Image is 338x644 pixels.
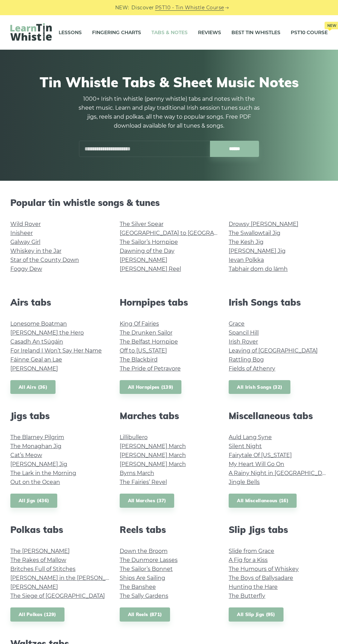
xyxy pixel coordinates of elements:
[229,607,283,622] a: All Slip Jigs (95)
[229,434,272,440] a: Auld Lang Syne
[120,338,178,345] a: The Belfast Hornpipe
[10,434,64,440] a: The Blarney Pilgrim
[10,356,62,363] a: Fáinne Geal an Lae
[10,607,64,622] a: All Polkas (129)
[120,347,167,354] a: Off to [US_STATE]
[10,297,109,308] h2: Airs tabs
[229,380,290,394] a: All Irish Songs (32)
[10,380,56,394] a: All Airs (36)
[10,524,109,535] h2: Polkas tabs
[120,584,156,590] a: The Banshee
[229,356,264,363] a: Rattling Bog
[120,434,148,440] a: Lillibullero
[10,443,61,449] a: The Monaghan Jig
[92,24,141,41] a: Fingering Charts
[229,494,297,508] a: All Miscellaneous (16)
[120,257,167,263] a: [PERSON_NAME]
[120,524,219,535] h2: Reels tabs
[120,443,186,449] a: [PERSON_NAME] March
[120,329,172,336] a: The Drunken Sailor
[10,239,40,245] a: Galway Girl
[229,221,298,227] a: Drowsy [PERSON_NAME]
[120,356,158,363] a: The Blackbird
[10,410,109,421] h2: Jigs tabs
[120,593,168,599] a: The Sally Gardens
[229,470,334,476] a: A Rainy Night in [GEOGRAPHIC_DATA]
[229,347,318,354] a: Leaving of [GEOGRAPHIC_DATA]
[120,297,219,308] h2: Hornpipes tabs
[229,443,262,449] a: Silent Night
[229,365,275,372] a: Fields of Athenry
[120,248,175,254] a: Dawning of the Day
[10,557,66,563] a: The Rakes of Mallow
[120,266,181,272] a: [PERSON_NAME] Reel
[229,338,258,345] a: Irish Rover
[120,548,168,554] a: Down the Broom
[120,575,165,581] a: Ships Are Sailing
[10,461,67,467] a: [PERSON_NAME] Jig
[291,24,328,41] a: PST10 CourseNew
[120,470,154,476] a: Byrns March
[10,494,57,508] a: All Jigs (436)
[229,320,245,327] a: Grace
[229,248,286,254] a: [PERSON_NAME] Jig
[10,266,42,272] a: Foggy Dew
[120,557,178,563] a: The Dunmore Lasses
[76,95,262,130] p: 1000+ Irish tin whistle (penny whistle) tabs and notes with the sheet music. Learn and play tradi...
[120,452,186,458] a: [PERSON_NAME] March
[120,380,182,394] a: All Hornpipes (139)
[231,24,280,41] a: Best Tin Whistles
[10,230,33,236] a: Inisheer
[229,557,268,563] a: A Fig for a Kiss
[10,329,84,336] a: [PERSON_NAME] the Hero
[10,479,60,485] a: Out on the Ocean
[120,410,219,421] h2: Marches tabs
[14,74,324,90] h1: Tin Whistle Tabs & Sheet Music Notes
[229,461,284,467] a: My Heart Will Go On
[120,239,178,245] a: The Sailor’s Hornpipe
[229,584,278,590] a: Hunting the Hare
[198,24,221,41] a: Reviews
[120,230,247,236] a: [GEOGRAPHIC_DATA] to [GEOGRAPHIC_DATA]
[120,566,173,572] a: The Sailor’s Bonnet
[229,452,292,458] a: Fairytale Of [US_STATE]
[229,593,265,599] a: The Butterfly
[120,320,159,327] a: King Of Fairies
[229,239,264,245] a: The Kesh Jig
[10,584,58,590] a: [PERSON_NAME]
[59,24,82,41] a: Lessons
[10,221,41,227] a: Wild Rover
[229,266,288,272] a: Tabhair dom do lámh
[10,593,105,599] a: The Siege of [GEOGRAPHIC_DATA]
[10,365,58,372] a: [PERSON_NAME]
[10,566,76,572] a: Britches Full of Stitches
[10,248,61,254] a: Whiskey in the Jar
[120,607,170,622] a: All Reels (871)
[151,24,188,41] a: Tabs & Notes
[10,320,67,327] a: Lonesome Boatman
[10,452,42,458] a: Cat’s Meow
[10,347,102,354] a: For Ireland I Won’t Say Her Name
[10,575,125,581] a: [PERSON_NAME] in the [PERSON_NAME]
[229,479,260,485] a: Jingle Bells
[229,566,299,572] a: The Humours of Whiskey
[10,338,63,345] a: Casadh An tSúgáin
[120,365,181,372] a: The Pride of Petravore
[229,297,328,308] h2: Irish Songs tabs
[229,230,280,236] a: The Swallowtail Jig
[229,329,259,336] a: Spancil Hill
[10,548,70,554] a: The [PERSON_NAME]
[120,221,163,227] a: The Silver Spear
[229,548,274,554] a: Slide from Grace
[120,461,186,467] a: [PERSON_NAME] March
[10,197,328,208] h2: Popular tin whistle songs & tunes
[229,575,293,581] a: The Boys of Ballysadare
[10,257,79,263] a: Star of the County Down
[229,410,328,421] h2: Miscellaneous tabs
[10,470,76,476] a: The Lark in the Morning
[229,524,328,535] h2: Slip Jigs tabs
[120,479,167,485] a: The Fairies’ Revel
[10,23,52,41] img: LearnTinWhistle.com
[120,494,175,508] a: All Marches (37)
[229,257,264,263] a: Ievan Polkka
